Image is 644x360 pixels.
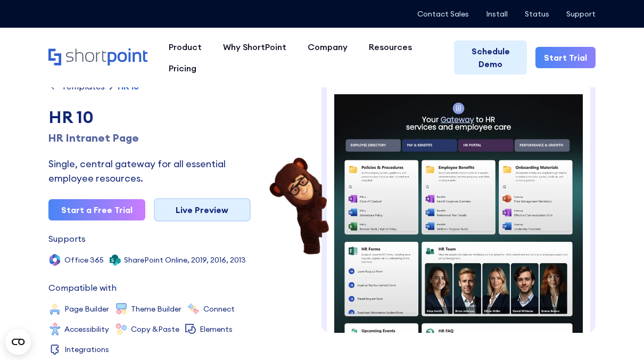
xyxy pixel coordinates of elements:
a: Support [566,10,596,18]
button: Open CMP widget [5,329,31,355]
a: Company [297,36,358,58]
iframe: Chat Widget [591,309,644,360]
a: Product [158,36,212,58]
div: Single, central gateway for all essential employee resources. [48,157,251,185]
a: Install [486,10,508,18]
div: Product [169,40,202,53]
a: Pricing [158,58,207,79]
div: Why ShortPoint [223,40,286,53]
a: Home [48,48,147,67]
a: Start Trial [535,47,596,68]
div: Copy &Paste [131,325,179,333]
h1: HR Intranet Page [48,130,251,146]
a: Resources [358,36,423,58]
div: HR 10 [118,82,139,91]
div: Pricing [169,62,196,75]
div: Supports [48,234,86,243]
a: Start a Free Trial [48,199,145,220]
div: Theme Builder [131,305,181,313]
div: Connect [203,305,235,313]
div: Compatible with [48,283,117,292]
div: Integrations [64,346,109,353]
a: Why ShortPoint [212,36,297,58]
div: Resources [369,40,412,53]
div: Page Builder [64,305,109,313]
a: Live Preview [154,198,251,222]
a: Schedule Demo [454,40,527,75]
div: Accessibility [64,325,109,333]
div: SharePoint Online, 2019, 2016, 2013 [124,256,246,264]
div: Company [308,40,348,53]
div: Elements [200,325,233,333]
div: Office 365 [64,256,104,264]
div: HR 10 [48,104,251,130]
div: Templates [61,82,105,91]
a: Contact Sales [417,10,469,18]
a: Status [525,10,549,18]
